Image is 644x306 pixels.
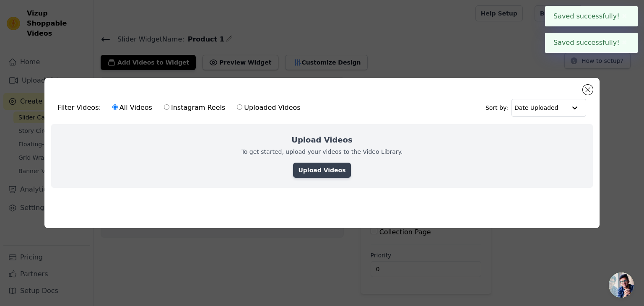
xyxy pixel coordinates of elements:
label: Uploaded Videos [236,102,301,113]
div: Saved successfully! [545,6,638,26]
h2: Upload Videos [291,134,352,146]
button: Close modal [583,85,593,95]
a: Upload Videos [293,163,351,178]
label: Instagram Reels [164,102,226,113]
p: To get started, upload your videos to the Video Library. [241,148,403,156]
button: Close [620,11,629,21]
div: Filter Videos: [58,98,305,117]
label: All Videos [112,102,153,113]
div: Open chat [609,272,634,298]
div: Sort by: [486,99,587,117]
button: Close [620,38,629,48]
div: Saved successfully! [545,33,638,53]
